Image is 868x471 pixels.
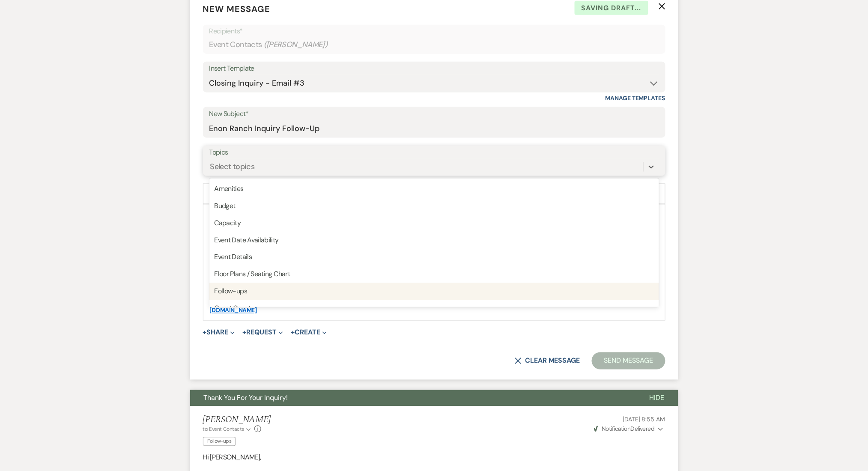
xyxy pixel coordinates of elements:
[209,283,659,300] div: Follow-ups
[242,329,246,336] span: +
[209,266,659,283] div: Floor Plans / Seating Chart
[291,329,326,336] button: Create
[210,307,257,314] a: [DOMAIN_NAME]
[650,393,665,402] span: Hide
[209,232,659,249] div: Event Date Availability
[203,452,665,463] p: Hi [PERSON_NAME],
[209,108,659,120] label: New Subject*
[209,197,659,215] div: Budget
[203,329,235,336] button: Share
[203,426,244,433] span: to: Event Contacts
[209,146,659,159] label: Topics
[209,215,659,232] div: Capacity
[210,161,255,173] div: Select topics
[592,352,665,370] button: Send Message
[209,249,659,266] div: Event Details
[515,358,580,364] button: Clear message
[190,390,636,406] button: Thank You For Your Inquiry!
[593,425,665,434] button: NotificationDelivered
[209,36,659,53] div: Event Contacts
[209,300,659,317] div: Guest Count
[291,329,295,336] span: +
[602,425,630,433] span: Notification
[209,26,659,37] p: Recipients*
[594,425,655,433] span: Delivered
[203,415,271,426] h5: [PERSON_NAME]
[204,393,288,402] span: Thank You For Your Inquiry!
[636,390,678,406] button: Hide
[242,329,283,336] button: Request
[623,416,665,423] span: [DATE] 8:55 AM
[203,426,252,433] button: to: Event Contacts
[606,94,665,102] a: Manage Templates
[203,329,207,336] span: +
[264,39,328,51] span: ( [PERSON_NAME] )
[575,1,648,15] span: Saving draft...
[203,437,236,446] span: Follow-ups
[203,3,271,15] span: New Message
[209,180,659,197] div: Amenities
[209,63,659,75] div: Insert Template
